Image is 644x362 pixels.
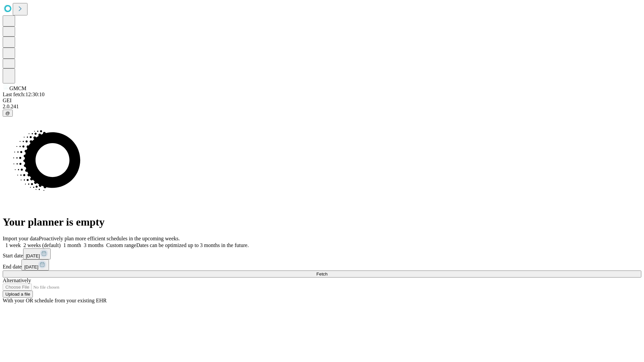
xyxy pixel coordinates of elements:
[3,236,39,241] span: Import your data
[3,278,31,283] span: Alternatively
[63,242,81,248] span: 1 month
[3,216,641,228] h1: Your planner is empty
[3,92,45,97] span: Last fetch: 12:30:10
[136,242,249,248] span: Dates can be optimized up to 3 months in the future.
[5,242,21,248] span: 1 week
[23,248,51,259] button: [DATE]
[26,253,40,258] span: [DATE]
[84,242,104,248] span: 3 months
[106,242,136,248] span: Custom range
[5,111,10,116] span: @
[9,85,26,91] span: GMCM
[3,110,13,117] button: @
[21,259,49,270] button: [DATE]
[3,104,641,110] div: 2.0.241
[3,291,33,298] button: Upload a file
[39,236,180,241] span: Proactively plan more efficient schedules in the upcoming weeks.
[316,271,327,277] span: Fetch
[3,298,107,303] span: With your OR schedule from your existing EHR
[3,259,641,270] div: End date
[3,248,641,259] div: Start date
[23,242,61,248] span: 2 weeks (default)
[3,270,641,278] button: Fetch
[3,98,641,104] div: GEI
[24,264,38,269] span: [DATE]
